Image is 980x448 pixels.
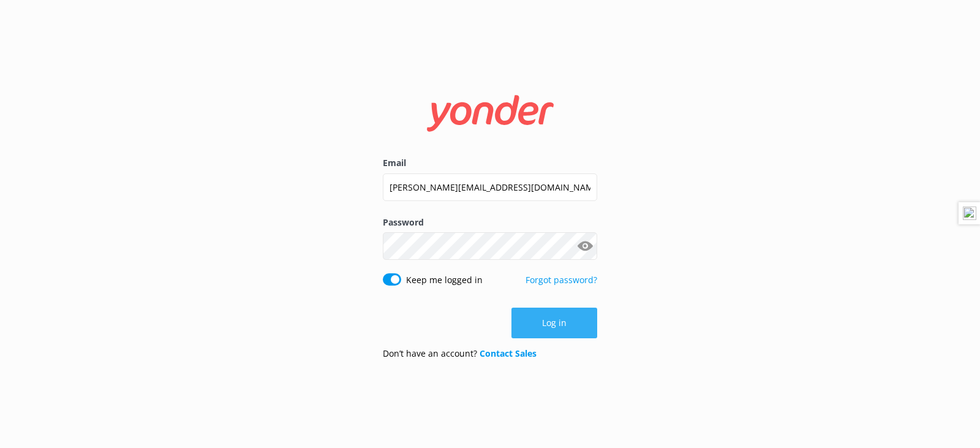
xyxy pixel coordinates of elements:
[383,216,597,229] label: Password
[383,347,537,360] p: Don’t have an account?
[511,308,597,338] button: Log in
[406,273,483,287] label: Keep me logged in
[383,173,597,201] input: user@emailaddress.com
[383,156,597,170] label: Email
[480,347,537,359] a: Contact Sales
[526,274,597,286] a: Forgot password?
[573,234,597,259] button: Show password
